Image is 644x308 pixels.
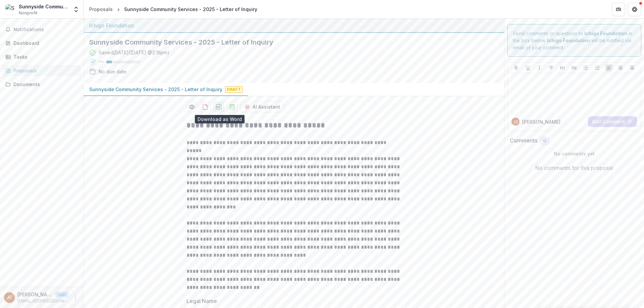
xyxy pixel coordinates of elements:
button: Strike [547,64,555,72]
div: Proposals [13,67,75,74]
div: Jin Choi [513,120,518,123]
button: Get Help [628,3,641,16]
p: [EMAIL_ADDRESS][DOMAIN_NAME] [17,298,69,304]
div: Tasks [13,53,75,60]
button: Align Right [628,64,636,72]
h2: Comments [510,137,537,144]
button: Heading 1 [558,64,567,72]
button: More [71,294,79,302]
button: Italicize [535,64,543,72]
button: Heading 2 [570,64,578,72]
p: No comments for this proposal [535,164,613,172]
p: No comments yet [510,150,639,157]
button: Underline [524,64,532,72]
button: Align Left [605,64,613,72]
div: No due date [99,68,126,75]
a: Proposals [87,4,115,14]
span: Nonprofit [19,10,38,16]
a: Proposals [3,65,81,76]
button: download-proposal [227,102,237,112]
div: Saved [DATE] ( [DATE] @ 2:16pm ) [99,49,169,56]
span: 0 [543,138,546,144]
button: Bold [512,64,520,72]
img: Sunnyside Community Services [5,4,16,15]
div: Sunnyside Community Services - 2025 - Letter of Inquiry [124,6,257,13]
button: Bullet List [582,64,590,72]
nav: breadcrumb [87,4,260,14]
button: Align Center [616,64,625,72]
button: Ordered List [593,64,601,72]
p: User [55,292,69,298]
p: Sunnyside Community Services - 2025 - Letter of Inquiry [89,86,222,93]
div: Documents [13,81,75,88]
div: Proposals [89,6,113,13]
p: [PERSON_NAME] [17,291,52,298]
a: Tasks [3,51,81,62]
button: Open entity switcher [71,3,81,16]
span: Notifications [13,27,78,33]
div: Dashboard [13,40,75,47]
strong: Ichigo Foundation [547,38,590,43]
div: Ichigo Foundation [89,21,499,29]
strong: Ichigo Foundation [584,30,627,36]
div: Jin Choi [7,295,12,300]
p: Legal Name [186,297,217,305]
button: AI Assistant [240,102,284,112]
button: Notifications [3,24,81,35]
button: Partners [612,3,625,16]
a: Documents [3,79,81,90]
h2: Sunnyside Community Services - 2025 - Letter of Inquiry [89,38,488,46]
div: Send comments or questions to in the box below. will be notified via email of your comment. [507,24,642,57]
a: Dashboard [3,38,81,49]
p: 17 % [99,60,104,64]
button: Preview d75fc8e4-f170-453f-b1db-0f98aa1d4815-0.pdf [186,102,197,112]
span: Draft [225,86,243,93]
p: [PERSON_NAME] [522,118,560,125]
button: Add Comment [588,116,637,127]
button: download-proposal [213,102,224,112]
button: download-proposal [200,102,211,112]
div: Sunnyside Community Services [19,3,69,10]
